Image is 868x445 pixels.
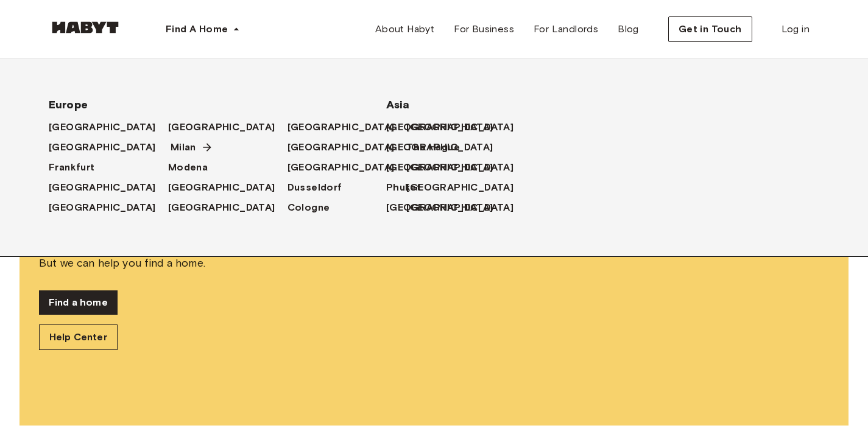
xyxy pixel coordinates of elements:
span: [GEOGRAPHIC_DATA] [386,160,493,175]
span: For Landlords [534,22,598,37]
a: [GEOGRAPHIC_DATA] [49,180,168,195]
span: [GEOGRAPHIC_DATA] [168,200,275,215]
a: [GEOGRAPHIC_DATA] [386,140,506,155]
span: [GEOGRAPHIC_DATA] [168,120,275,135]
a: [GEOGRAPHIC_DATA] [168,120,288,135]
span: For Business [454,22,514,37]
span: Asia [386,97,482,112]
span: Phuket [386,180,421,195]
span: [GEOGRAPHIC_DATA] [168,180,275,195]
a: [GEOGRAPHIC_DATA] [386,160,506,175]
span: Frankfurt [49,160,95,175]
a: [GEOGRAPHIC_DATA] [406,200,526,215]
span: [GEOGRAPHIC_DATA] [49,140,156,155]
a: [GEOGRAPHIC_DATA] [406,180,526,195]
a: Frankfurt [49,160,107,175]
span: Get in Touch [679,22,742,37]
span: About Habyt [375,22,434,37]
button: Get in Touch [668,16,752,42]
a: [GEOGRAPHIC_DATA] [406,160,526,175]
span: [GEOGRAPHIC_DATA] [49,120,156,135]
span: [GEOGRAPHIC_DATA] [49,180,156,195]
a: Log in [772,17,819,41]
a: Find a home [39,290,118,315]
a: For Landlords [524,17,608,41]
span: [GEOGRAPHIC_DATA] [288,160,395,175]
a: Help Center [39,324,118,350]
a: Cologne [288,200,342,215]
a: Dusseldorf [288,180,355,195]
a: Blog [608,17,649,41]
span: But we can help you find a home. [39,255,829,271]
a: About Habyt [365,17,444,41]
span: Find A Home [166,22,228,37]
span: [GEOGRAPHIC_DATA] [386,120,493,135]
a: [GEOGRAPHIC_DATA] [49,200,168,215]
img: Habyt [49,21,122,33]
a: [GEOGRAPHIC_DATA] [386,120,506,135]
a: [GEOGRAPHIC_DATA] [168,200,288,215]
span: [GEOGRAPHIC_DATA] [406,180,513,195]
a: [GEOGRAPHIC_DATA] [406,120,526,135]
span: Milan [171,140,196,155]
a: Modena [168,160,220,175]
span: Dusseldorf [288,180,342,195]
span: [GEOGRAPHIC_DATA] [386,200,493,215]
a: For Business [444,17,524,41]
span: Cologne [288,200,330,215]
span: [GEOGRAPHIC_DATA] [288,120,395,135]
a: [GEOGRAPHIC_DATA] [168,180,288,195]
span: Modena [168,160,208,175]
a: [GEOGRAPHIC_DATA] [49,120,168,135]
a: [GEOGRAPHIC_DATA] [386,200,506,215]
a: [GEOGRAPHIC_DATA] [288,160,407,175]
a: [GEOGRAPHIC_DATA] [288,120,407,135]
button: Find A Home [156,17,250,41]
span: Europe [49,97,347,112]
span: Log in [782,22,810,37]
span: Blog [618,22,639,37]
a: Milan [171,140,208,155]
span: [GEOGRAPHIC_DATA] [386,140,493,155]
a: Phuket [386,180,433,195]
span: [GEOGRAPHIC_DATA] [49,200,156,215]
a: [GEOGRAPHIC_DATA] [49,140,168,155]
a: [GEOGRAPHIC_DATA] [288,140,407,155]
span: [GEOGRAPHIC_DATA] [288,140,395,155]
